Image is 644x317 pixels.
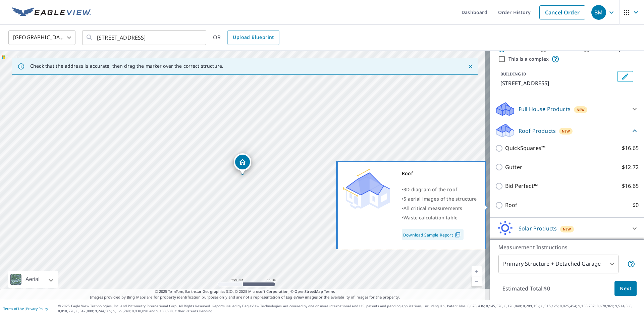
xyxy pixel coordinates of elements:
[8,28,75,47] div: [GEOGRAPHIC_DATA]
[12,7,91,17] img: EV Logo
[404,205,462,211] span: All critical measurements
[591,5,606,20] div: BM
[402,213,477,222] div: •
[622,163,639,171] p: $12.72
[3,307,48,311] p: |
[58,304,641,314] p: © 2025 Eagle View Technologies, Inc. and Pictometry International Corp. All Rights Reserved. Repo...
[23,271,42,288] div: Aerial
[227,30,279,45] a: Upload Blueprint
[294,289,323,294] a: OpenStreetMap
[3,306,24,311] a: Terms of Use
[472,266,482,276] a: Current Level 17, Zoom In
[633,201,639,209] p: $0
[620,284,631,293] span: Next
[505,144,545,152] p: QuickSquares™
[97,28,193,47] input: Search by address or latitude-longitude
[519,105,571,113] p: Full House Products
[495,220,639,236] div: Solar ProductsNew
[519,127,556,135] p: Roof Products
[324,289,335,294] a: Terms
[505,163,522,171] p: Gutter
[404,214,458,221] span: Waste calculation table
[402,229,464,240] a: Download Sample Report
[472,276,482,286] a: Current Level 17, Zoom Out
[622,182,639,190] p: $16.65
[402,169,477,178] div: Roof
[505,201,518,209] p: Roof
[233,33,274,42] span: Upload Blueprint
[26,306,48,311] a: Privacy Policy
[562,128,570,134] span: New
[627,260,635,268] span: Your report will include the primary structure and a detached garage if one exists.
[402,185,477,194] div: •
[495,101,639,117] div: Full House ProductsNew
[519,224,557,232] p: Solar Products
[453,232,462,238] img: Pdf Icon
[402,194,477,204] div: •
[213,30,279,45] div: OR
[505,182,538,190] p: Bid Perfect™
[617,71,633,82] button: Edit building 1
[404,186,457,193] span: 3D diagram of the roof
[404,196,477,202] span: 5 aerial images of the structure
[563,226,571,232] span: New
[497,281,555,296] p: Estimated Total: $0
[500,71,526,77] p: BUILDING ID
[500,79,614,87] p: [STREET_ADDRESS]
[539,5,585,19] a: Cancel Order
[466,62,475,71] button: Close
[343,169,390,209] img: Premium
[402,204,477,213] div: •
[498,255,619,273] div: Primary Structure + Detached Garage
[495,123,639,139] div: Roof ProductsNew
[508,56,549,62] label: This is a complex
[8,271,58,288] div: Aerial
[622,144,639,152] p: $16.65
[155,289,335,295] span: © 2025 TomTom, Earthstar Geographics SIO, © 2025 Microsoft Corporation, ©
[577,107,585,112] span: New
[234,153,251,174] div: Dropped pin, building 1, Residential property, 7522 Tanager St Houston, TX 77074
[30,63,223,69] p: Check that the address is accurate, then drag the marker over the correct structure.
[614,281,637,296] button: Next
[498,243,635,251] p: Measurement Instructions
